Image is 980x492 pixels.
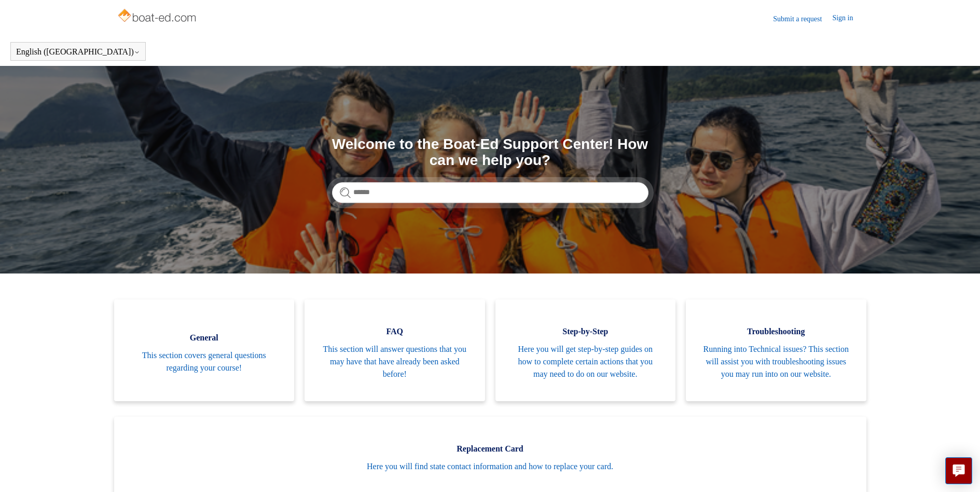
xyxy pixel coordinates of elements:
[701,343,851,380] span: Running into Technical issues? This section will assist you with troubleshooting issues you may r...
[117,6,199,27] img: Boat-Ed Help Center home page
[332,182,648,203] input: Search
[305,299,485,401] a: FAQ This section will answer questions that you may have that have already been asked before!
[320,343,470,380] span: This section will answer questions that you may have that have already been asked before!
[686,299,866,401] a: Troubleshooting Running into Technical issues? This section will assist you with troubleshooting ...
[773,13,832,24] a: Submit a request
[130,460,851,473] span: Here you will find state contact information and how to replace your card.
[320,325,470,338] span: FAQ
[495,299,676,401] a: Step-by-Step Here you will get step-by-step guides on how to complete certain actions that you ma...
[114,299,295,401] a: General This section covers general questions regarding your course!
[945,457,972,484] button: Live chat
[130,443,851,455] span: Replacement Card
[16,47,140,57] button: English ([GEOGRAPHIC_DATA])
[332,136,648,169] h1: Welcome to the Boat-Ed Support Center! How can we help you?
[511,325,660,338] span: Step-by-Step
[130,332,279,344] span: General
[130,349,279,374] span: This section covers general questions regarding your course!
[832,12,863,25] a: Sign in
[701,325,851,338] span: Troubleshooting
[511,343,660,380] span: Here you will get step-by-step guides on how to complete certain actions that you may need to do ...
